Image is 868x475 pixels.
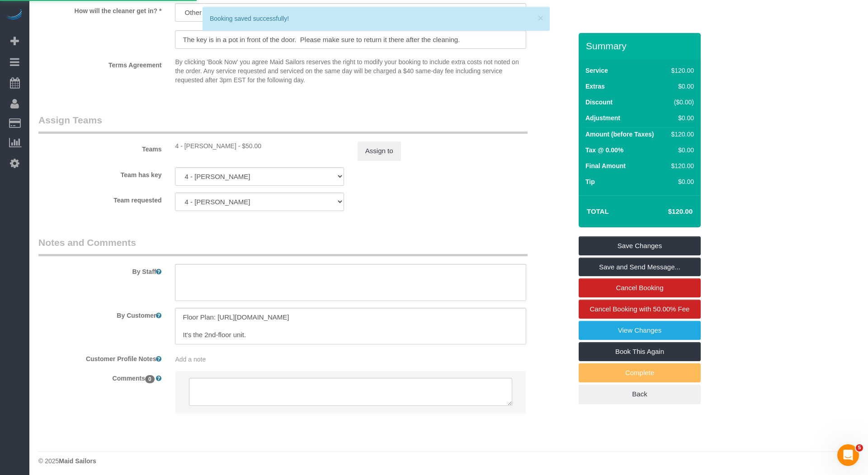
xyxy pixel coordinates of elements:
label: Extras [585,82,605,91]
label: Team requested [32,193,168,205]
label: By Staff [32,264,168,276]
label: Adjustment [585,113,620,122]
h4: $120.00 [641,208,693,216]
label: Tip [585,177,595,186]
label: Amount (before Taxes) [585,130,654,139]
label: By Customer [32,308,168,320]
div: 1 hour x $50.00/hour [175,141,344,150]
label: Customer Profile Notes [32,351,168,363]
div: $0.00 [668,177,694,186]
a: Book This Again [579,342,701,361]
label: Terms Agreement [32,57,168,70]
p: By clicking 'Book Now' you agree Maid Sailors reserves the right to modify your booking to includ... [175,57,526,85]
div: © 2025 [38,456,859,466]
div: $0.00 [668,82,694,91]
label: Comments [32,371,168,383]
label: Tax @ 0.00% [585,146,623,155]
div: Booking saved successfully! [210,14,542,23]
img: Automaid Logo [5,9,24,22]
a: Save Changes [579,236,701,255]
div: $0.00 [668,113,694,122]
strong: Total [587,207,609,215]
label: Team has key [32,167,168,179]
a: Cancel Booking [579,278,701,297]
div: $120.00 [668,130,694,139]
a: View Changes [579,321,701,340]
span: 0 [145,375,155,383]
label: Service [585,66,608,75]
strong: Maid Sailors [59,457,96,465]
legend: Assign Teams [38,113,528,134]
label: Final Amount [585,161,626,170]
a: Cancel Booking with 50.00% Fee [579,300,701,319]
a: Save and Send Message... [579,258,701,277]
label: How will the cleaner get in? * [32,3,168,15]
legend: Notes and Comments [38,236,528,256]
iframe: Intercom live chat [837,444,859,466]
label: Discount [585,98,613,107]
label: Teams [32,141,168,154]
div: $120.00 [668,161,694,170]
h3: Summary [586,41,696,51]
span: 5 [856,444,863,451]
span: Cancel Booking with 50.00% Fee [590,305,690,313]
span: Add a note [175,356,206,363]
div: ($0.00) [668,98,694,107]
button: × [538,13,543,23]
div: $120.00 [668,66,694,75]
div: $0.00 [668,146,694,155]
a: Back [579,385,701,404]
button: Assign to [358,141,401,160]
